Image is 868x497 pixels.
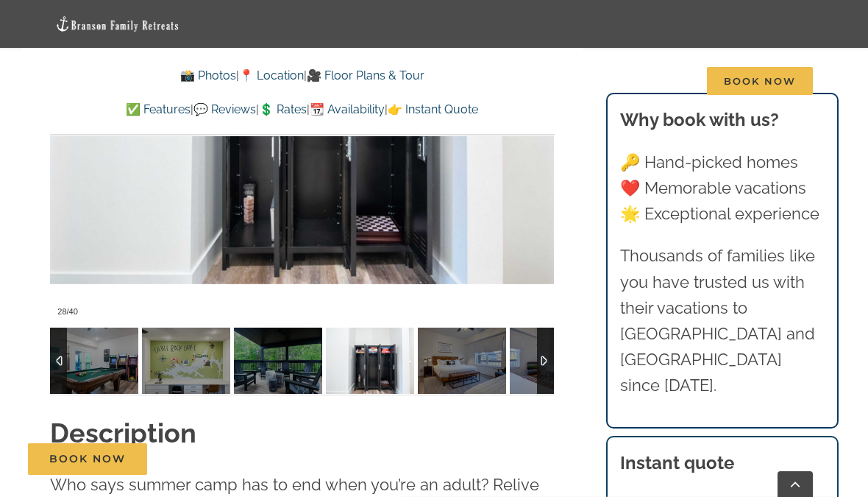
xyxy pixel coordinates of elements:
[326,328,414,394] img: Camp-Stillwater-at-Table-Rock-Lake-Branson-Family-Retreats-vacation-home-1095-scaled.jpg-nggid042...
[126,102,191,116] a: ✅ Features
[310,102,385,116] a: 📆 Availability
[50,100,554,119] p: | | | |
[627,57,674,105] a: Contact
[55,15,180,32] img: Branson Family Retreats Logo
[142,328,230,394] img: Camp-Stillwater-vacation-home-rental-Table-Rock-Lake-1208-scaled.jpg-nggid042636-ngg0dyn-120x90-0...
[50,328,138,394] img: Camp-Stillwater-at-Table-Rock-Lake-Branson-Family-Retreats-vacation-home-1081-scaled.jpg-nggid042...
[707,67,813,95] span: Book Now
[180,68,236,82] a: 📸 Photos
[49,453,126,465] span: Book Now
[388,102,478,116] a: 👉 Instant Quote
[620,149,825,228] p: 🔑 Hand-picked homes ❤️ Memorable vacations 🌟 Exceptional experience
[620,243,825,398] p: Thousands of families like you have trusted us with their vacations to [GEOGRAPHIC_DATA] and [GEO...
[28,443,147,475] a: Book Now
[50,417,196,448] strong: Description
[620,107,825,133] h3: Why book with us?
[510,328,598,394] img: Camp-Stillwater-at-Table-Rock-Lake-3008-scaled.jpg-nggid042902-ngg0dyn-120x90-00f0w010c011r110f11...
[239,68,304,82] a: 📍 Location
[259,102,307,116] a: 💲 Rates
[627,76,674,86] span: Contact
[418,328,506,394] img: Camp-Stillwater-at-Table-Rock-Lake-3007-scaled.jpg-nggid042903-ngg0dyn-120x90-00f0w010c011r110f11...
[193,102,256,116] a: 💬 Reviews
[307,68,424,82] a: 🎥 Floor Plans & Tour
[50,66,554,85] p: | |
[234,328,322,394] img: Camp-Stillwater-at-Table-Rock-Lake-Branson-Family-Retreats-vacation-home-1084-scaled.jpg-nggid042...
